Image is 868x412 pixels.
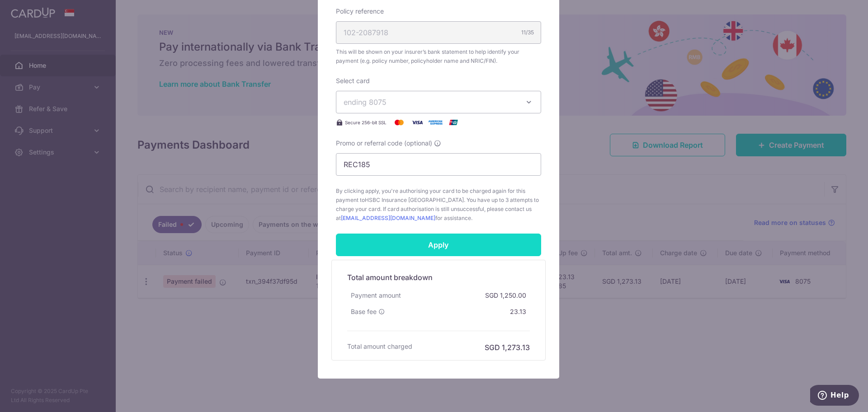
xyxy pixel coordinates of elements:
img: Mastercard [390,117,408,128]
span: HSBC Insurance [GEOGRAPHIC_DATA] [365,197,464,203]
span: Secure 256-bit SSL [345,119,387,126]
iframe: Opens a widget where you can find more information [810,385,859,407]
img: UnionPay [444,117,462,128]
div: SGD 1,250.00 [481,287,530,304]
span: This will be shown on your insurer’s bank statement to help identify your payment (e.g. policy nu... [336,47,541,66]
input: Apply [336,234,541,256]
button: ending 8075 [336,91,541,113]
label: Policy reference [336,7,384,16]
h5: Total amount breakdown [347,272,530,283]
div: 23.13 [506,304,530,320]
span: By clicking apply, you're authorising your card to be charged again for this payment to . You hav... [336,187,541,223]
span: ending 8075 [344,98,387,107]
img: Visa [408,117,426,128]
span: Promo or referral code (optional) [336,139,432,148]
img: American Express [426,117,444,128]
h6: SGD 1,273.13 [485,342,530,353]
div: 11/35 [521,28,534,37]
span: Base fee [351,307,377,316]
label: Select card [336,76,370,85]
div: Payment amount [347,287,405,304]
a: [EMAIL_ADDRESS][DOMAIN_NAME] [341,215,435,221]
h6: Total amount charged [347,342,412,351]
